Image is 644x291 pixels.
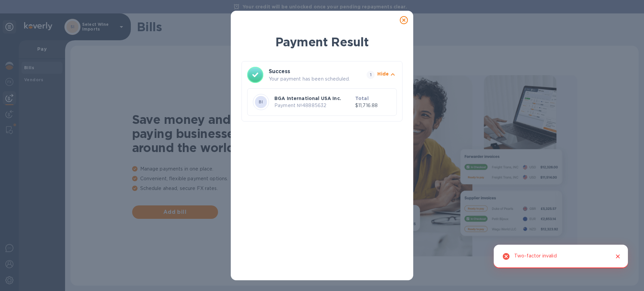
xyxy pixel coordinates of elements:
[377,70,389,77] p: Hide
[259,99,263,104] b: BI
[355,102,391,109] p: $11,716.88
[355,96,369,101] b: Total
[377,70,397,80] button: Hide
[269,67,355,76] h3: Success
[274,95,353,102] p: BGA International USA Inc.
[613,252,622,261] button: Close
[514,250,557,263] div: Two-factor invalid
[241,34,402,50] h1: Payment Result
[367,71,375,79] span: 1
[274,102,353,109] p: Payment № 48885632
[269,76,364,83] p: Your payment has been scheduled.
